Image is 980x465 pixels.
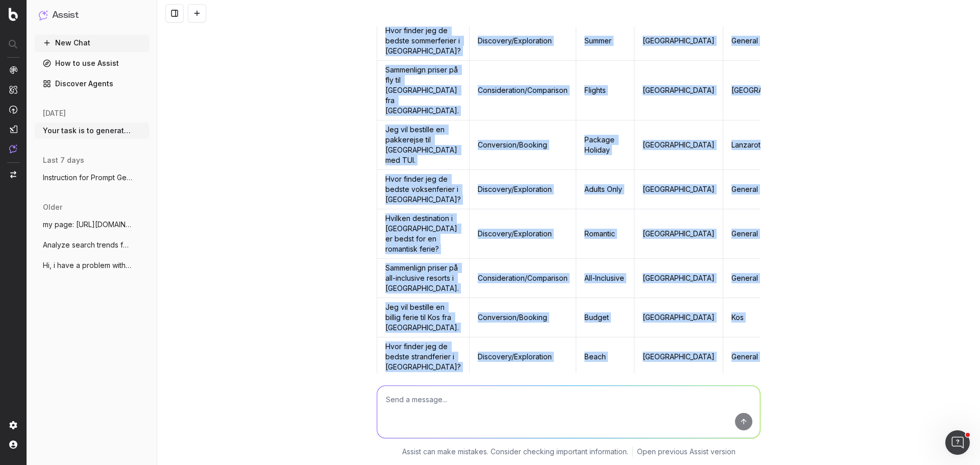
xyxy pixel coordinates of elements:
span: my page: [URL][DOMAIN_NAME] [43,219,133,230]
img: Activation [9,105,17,114]
td: Discovery/Exploration [470,170,576,209]
td: Beach [576,337,634,377]
td: Budget [576,298,634,337]
button: Hi, i have a problem with google ranking [35,257,149,274]
td: Discovery/Exploration [470,209,576,259]
span: last 7 days [43,155,84,165]
td: Lanzarote [723,120,814,170]
img: Assist [9,144,17,153]
td: [GEOGRAPHIC_DATA] [634,298,723,337]
a: Discover Agents [35,76,149,92]
td: [GEOGRAPHIC_DATA] [634,337,723,377]
button: Assist [39,8,145,22]
button: my page: [URL][DOMAIN_NAME] [35,216,149,233]
td: Consideration/Comparison [470,259,576,298]
td: General [723,337,814,377]
img: Assist [39,10,48,20]
td: Hvor finder jeg de bedste strandferier i [GEOGRAPHIC_DATA]? [377,337,470,377]
td: Sammenlign priser på fly til [GEOGRAPHIC_DATA] fra [GEOGRAPHIC_DATA]. [377,61,470,120]
a: How to use Assist [35,55,149,71]
td: Sammenlign priser på all-inclusive resorts i [GEOGRAPHIC_DATA]. [377,259,470,298]
td: General [723,259,814,298]
td: Hvilken destination i [GEOGRAPHIC_DATA] er bedst for en romantisk ferie? [377,209,470,259]
td: Romantic [576,209,634,259]
td: General [723,170,814,209]
td: Discovery/Exploration [470,337,576,377]
img: Analytics [9,66,17,74]
button: Your task is to generate a structured li [35,123,149,139]
td: [GEOGRAPHIC_DATA] [634,170,723,209]
span: Analyze search trends for: billige rejse [43,240,133,250]
img: My account [9,440,17,449]
span: [DATE] [43,108,66,118]
td: Conversion/Booking [470,120,576,170]
td: Jeg vil bestille en pakkerejse til [GEOGRAPHIC_DATA] med TUI. [377,120,470,170]
button: New Chat [35,35,149,51]
td: Conversion/Booking [470,298,576,337]
span: Your task is to generate a structured li [43,126,133,136]
td: [GEOGRAPHIC_DATA] [723,61,814,120]
span: Hi, i have a problem with google ranking [43,260,133,271]
img: Setting [9,421,17,429]
td: All-Inclusive [576,259,634,298]
td: General [723,209,814,259]
td: Kos [723,298,814,337]
td: Consideration/Comparison [470,61,576,120]
td: Discovery/Exploration [470,21,576,61]
td: Hvor finder jeg de bedste voksenferier i [GEOGRAPHIC_DATA]? [377,170,470,209]
a: Open previous Assist version [637,447,736,457]
img: Botify logo [9,8,18,21]
td: Package Holiday [576,120,634,170]
span: Instruction for Prompt Generation Using [43,173,133,183]
h1: Assist [52,8,79,22]
td: [GEOGRAPHIC_DATA] [634,21,723,61]
img: Switch project [10,171,16,178]
img: Intelligence [9,85,17,94]
td: Adults Only [576,170,634,209]
td: [GEOGRAPHIC_DATA] [634,61,723,120]
td: Flights [576,61,634,120]
span: older [43,202,62,212]
td: [GEOGRAPHIC_DATA] [634,209,723,259]
td: Jeg vil bestille en billig ferie til Kos fra [GEOGRAPHIC_DATA]. [377,298,470,337]
td: Hvor finder jeg de bedste sommerferier i [GEOGRAPHIC_DATA]? [377,21,470,61]
td: [GEOGRAPHIC_DATA] [634,120,723,170]
img: Studio [9,125,17,133]
td: [GEOGRAPHIC_DATA] [634,259,723,298]
td: General [723,21,814,61]
button: Analyze search trends for: billige rejse [35,237,149,253]
td: Summer [576,21,634,61]
p: Assist can make mistakes. Consider checking important information. [402,447,628,457]
iframe: Intercom live chat [945,430,970,455]
button: Instruction for Prompt Generation Using [35,169,149,186]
